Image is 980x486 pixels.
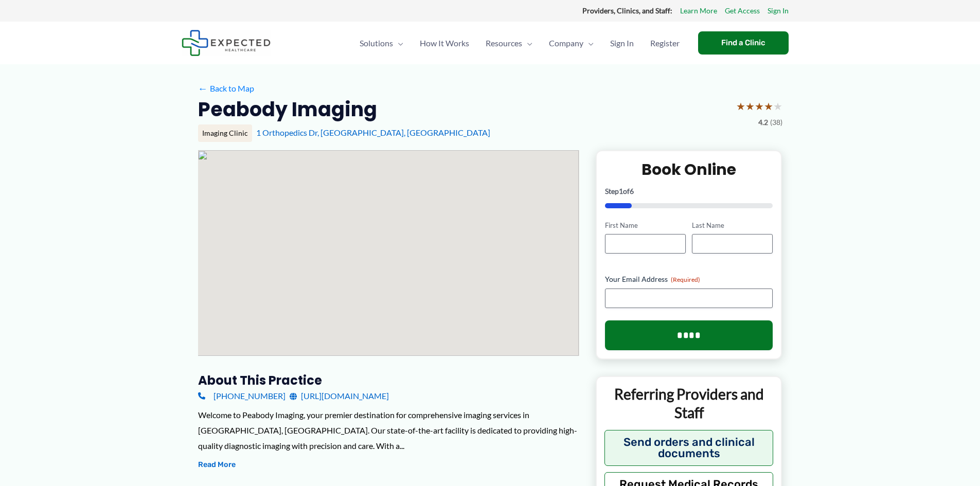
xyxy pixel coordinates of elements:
a: Register [642,25,688,61]
label: Last Name [692,221,773,230]
a: Sign In [602,25,642,61]
a: 1 Orthopedics Dr, [GEOGRAPHIC_DATA], [GEOGRAPHIC_DATA] [256,128,490,137]
h3: About this practice [198,372,579,388]
a: Learn More [680,4,717,17]
a: Find a Clinic [698,31,789,55]
span: ★ [755,97,764,116]
a: [PHONE_NUMBER] [198,388,286,404]
span: (Required) [671,276,700,283]
img: Expected Healthcare Logo - side, dark font, small [182,30,271,56]
a: ResourcesMenu Toggle [477,25,541,61]
span: Menu Toggle [393,25,403,61]
span: 4.2 [758,116,768,129]
span: ★ [773,97,782,116]
span: Company [549,25,583,61]
span: Register [650,25,680,61]
label: First Name [605,221,686,230]
span: How It Works [420,25,469,61]
span: (38) [770,116,782,129]
button: Read More [198,459,236,471]
span: Resources [486,25,522,61]
span: Menu Toggle [583,25,594,61]
p: Step of [605,188,773,195]
nav: Primary Site Navigation [351,25,688,61]
label: Your Email Address [605,274,773,284]
span: 1 [619,187,623,195]
button: Send orders and clinical documents [604,430,774,466]
a: CompanyMenu Toggle [541,25,602,61]
span: Solutions [360,25,393,61]
a: [URL][DOMAIN_NAME] [290,388,389,404]
span: ★ [745,97,755,116]
div: Imaging Clinic [198,124,252,142]
a: ←Back to Map [198,81,254,96]
a: Sign In [768,4,789,17]
span: ← [198,83,208,93]
a: SolutionsMenu Toggle [351,25,412,61]
span: ★ [764,97,773,116]
span: Menu Toggle [522,25,532,61]
h2: Book Online [605,159,773,179]
strong: Providers, Clinics, and Staff: [582,6,672,15]
a: Get Access [725,4,760,17]
span: ★ [736,97,745,116]
a: How It Works [412,25,477,61]
h2: Peabody Imaging [198,97,377,122]
p: Referring Providers and Staff [604,385,774,422]
span: 6 [630,187,634,195]
div: Welcome to Peabody Imaging, your premier destination for comprehensive imaging services in [GEOGR... [198,407,579,453]
span: Sign In [610,25,634,61]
